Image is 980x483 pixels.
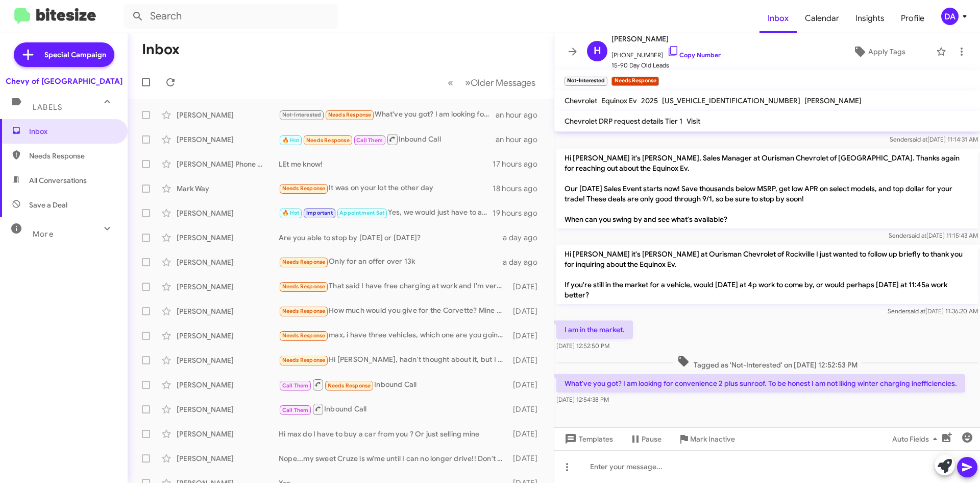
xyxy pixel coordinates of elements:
span: Call Them [282,407,309,413]
span: Appointment Set [339,210,384,216]
div: Hi max do I have to buy a car from you ? Or just selling mine [279,429,508,439]
a: Insights [847,4,893,33]
div: an hour ago [496,110,546,120]
div: Hi [PERSON_NAME], hadn't thought about it, but I suppose anything's possible. I won't sell you my... [279,354,508,366]
nav: Page navigation example [442,72,542,93]
div: [DATE] [508,380,546,390]
div: [PERSON_NAME] [177,282,279,292]
a: Calendar [797,4,847,33]
button: Auto Fields [884,430,949,448]
span: Needs Response [328,111,372,118]
span: Inbox [29,126,116,136]
span: Special Campaign [44,50,106,60]
div: a day ago [503,257,546,267]
div: [PERSON_NAME] [177,233,279,243]
div: Chevy of [GEOGRAPHIC_DATA] [6,76,122,86]
span: Call Them [356,137,383,144]
div: [DATE] [508,429,546,439]
span: Equinox Ev [601,96,637,105]
span: Tagged as 'Not-Interested' on [DATE] 12:52:53 PM [673,355,862,370]
span: 2025 [641,96,658,105]
div: an hour ago [496,134,546,145]
span: Chevrolet DRP request details Tier 1 [565,117,682,126]
span: Needs Response [282,332,326,339]
p: I am in the market. [556,320,633,339]
div: That said I have free charging at work and I'm very happy with the all electric lifestyle [279,281,508,292]
p: What've you got? I am looking for convenience 2 plus sunroof. To be honest I am not liking winter... [556,374,965,393]
button: DA [933,8,969,25]
span: More [33,229,54,239]
div: [PERSON_NAME] [177,208,279,218]
span: 🔥 Hot [282,210,300,216]
button: Templates [554,430,621,448]
small: Needs Response [611,77,658,86]
span: [US_VEHICLE_IDENTIFICATION_NUMBER] [662,96,800,105]
div: [PERSON_NAME] [177,331,279,341]
div: [PERSON_NAME] [177,404,279,415]
div: Mark Way [177,183,279,194]
div: [DATE] [508,453,546,464]
a: Special Campaign [14,42,114,67]
span: Labels [33,103,62,112]
button: Next [459,72,542,93]
span: [PHONE_NUMBER] [611,45,721,60]
span: [PERSON_NAME] [804,96,862,105]
div: [DATE] [508,306,546,316]
h1: Inbox [142,41,180,58]
p: Hi [PERSON_NAME] it's [PERSON_NAME], Sales Manager at Ourisman Chevrolet of [GEOGRAPHIC_DATA]. Th... [556,149,978,228]
div: 19 hours ago [493,208,546,218]
div: Only for an offer over 13k [279,256,503,268]
span: [DATE] 12:54:38 PM [556,396,609,403]
span: Profile [893,4,933,33]
span: « [448,76,453,89]
div: [PERSON_NAME] [177,355,279,365]
a: Inbox [759,4,797,33]
span: Visit [687,117,700,126]
span: [PERSON_NAME] [611,33,721,45]
div: Are you able to stop by [DATE] or [DATE]? [279,233,503,243]
span: Save a Deal [29,200,67,210]
span: Pause [642,430,661,448]
span: Not-Interested [282,111,322,118]
span: Auto Fields [892,430,941,448]
span: Needs Response [306,137,350,144]
span: Sender [DATE] 11:14:31 AM [890,135,978,143]
span: Needs Response [282,185,326,192]
span: Needs Response [282,283,326,290]
div: [DATE] [508,282,546,292]
span: said at [908,307,925,315]
span: Needs Response [282,259,326,265]
div: Inbound Call [279,133,496,146]
div: max, i have three vehicles, which one are you going to give me a deal on that i can't refuse? che... [279,330,508,341]
div: [PERSON_NAME] [177,134,279,145]
div: [DATE] [508,404,546,415]
small: Not-Interested [565,77,607,86]
span: 15-90 Day Old Leads [611,60,721,71]
div: [PERSON_NAME] Phone Up [177,159,279,169]
div: [PERSON_NAME] [177,429,279,439]
span: Chevrolet [565,96,597,105]
div: [DATE] [508,355,546,365]
span: Needs Response [29,151,116,161]
span: All Conversations [29,175,87,186]
span: Needs Response [328,382,371,389]
span: Sender [DATE] 11:15:43 AM [889,232,978,239]
button: Apply Tags [826,42,931,61]
span: » [465,76,471,89]
div: 17 hours ago [493,159,546,169]
div: a day ago [503,233,546,243]
span: Older Messages [471,77,535,88]
button: Mark Inactive [670,430,743,448]
span: Apply Tags [868,42,905,61]
span: said at [910,135,927,143]
div: Nope...my sweet Cruze is w/me until I can no longer drive!! Don't ask again please. [279,453,508,464]
input: Search [124,4,338,29]
div: How much would you give for the Corvette? Mine only has $35K miles? [279,305,508,317]
span: Templates [562,430,613,448]
div: [PERSON_NAME] [177,110,279,120]
div: [DATE] [508,331,546,341]
div: Inbound Call [279,378,508,391]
